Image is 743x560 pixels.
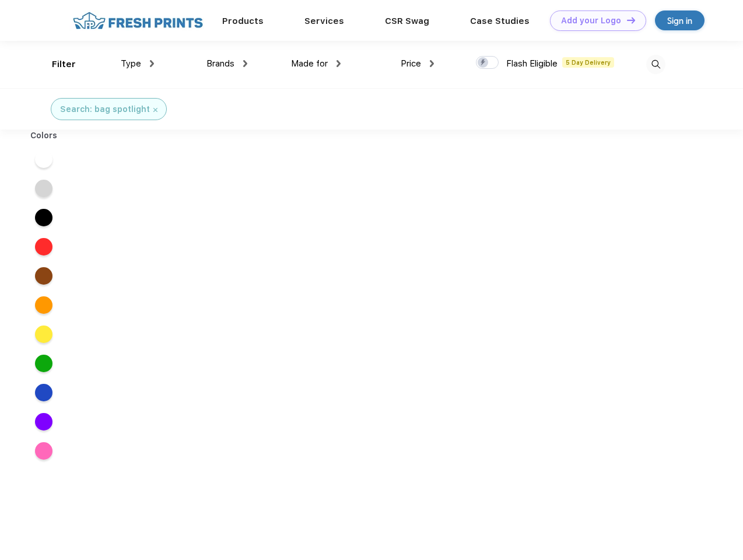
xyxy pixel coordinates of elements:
[655,10,705,30] a: Sign in
[561,16,621,26] div: Add your Logo
[627,17,635,23] img: DT
[150,60,154,67] img: dropdown.png
[401,58,421,69] span: Price
[243,60,247,67] img: dropdown.png
[337,60,341,67] img: dropdown.png
[506,58,558,69] span: Flash Eligible
[22,129,66,142] div: Colors
[153,108,157,112] img: filter_cancel.svg
[206,58,234,69] span: Brands
[430,60,434,67] img: dropdown.png
[562,57,614,68] span: 5 Day Delivery
[222,16,264,26] a: Products
[52,58,76,71] div: Filter
[121,58,141,69] span: Type
[646,55,665,74] img: desktop_search.svg
[667,14,692,27] div: Sign in
[60,103,150,116] div: Search: bag spotlight
[291,58,328,69] span: Made for
[69,10,206,31] img: fo%20logo%202.webp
